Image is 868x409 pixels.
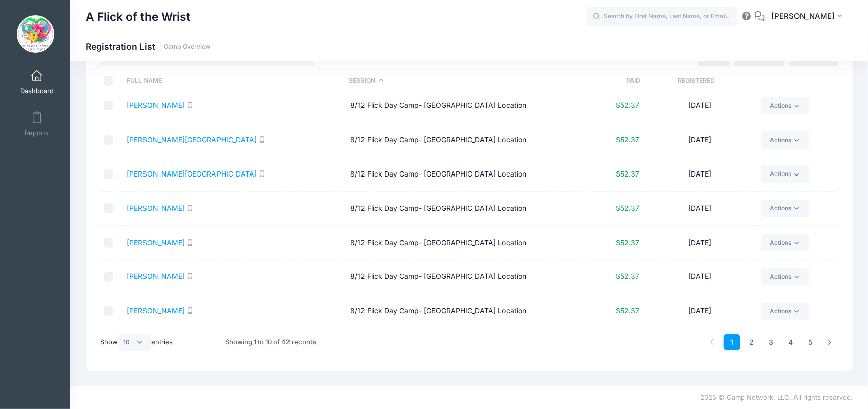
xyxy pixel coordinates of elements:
[187,205,193,211] i: SMS enabled
[127,135,257,144] a: [PERSON_NAME][GEOGRAPHIC_DATA]
[616,272,639,280] span: $52.37
[100,334,173,351] label: Show entries
[122,68,344,94] th: Full Name: activate to sort column ascending
[344,68,567,94] th: Session: activate to sort column descending
[644,123,756,157] td: [DATE]
[644,260,756,294] td: [DATE]
[616,204,639,212] span: $52.37
[743,334,760,351] a: 2
[644,192,756,226] td: [DATE]
[187,273,193,279] i: SMS enabled
[127,204,185,212] a: [PERSON_NAME]
[616,101,639,109] span: $52.37
[566,68,640,94] th: Paid: activate to sort column ascending
[346,157,570,192] td: 8/12 Flick Day Camp- [GEOGRAPHIC_DATA] Location
[164,43,210,51] a: Camp Overview
[346,192,570,226] td: 8/12 Flick Day Camp- [GEOGRAPHIC_DATA] Location
[20,87,54,95] span: Dashboard
[346,89,570,123] td: 8/12 Flick Day Camp- [GEOGRAPHIC_DATA] Location
[127,272,185,280] a: [PERSON_NAME]
[616,135,639,144] span: $52.37
[346,294,570,328] td: 8/12 Flick Day Camp- [GEOGRAPHIC_DATA] Location
[802,334,819,351] a: 5
[641,68,752,94] th: Registered: activate to sort column ascending
[187,239,193,246] i: SMS enabled
[225,331,316,354] div: Showing 1 to 10 of 42 records
[644,157,756,192] td: [DATE]
[724,334,740,351] a: 1
[346,226,570,260] td: 8/12 Flick Day Camp- [GEOGRAPHIC_DATA] Location
[127,238,185,247] a: [PERSON_NAME]
[761,165,809,183] a: Actions
[616,306,639,315] span: $52.37
[13,106,61,142] a: Reports
[259,170,265,177] i: SMS enabled
[761,234,809,251] a: Actions
[17,15,54,53] img: A Flick of the Wrist
[761,97,809,114] a: Actions
[127,169,257,178] a: [PERSON_NAME][GEOGRAPHIC_DATA]
[761,131,809,148] a: Actions
[118,334,151,351] select: Showentries
[761,268,809,285] a: Actions
[86,5,190,28] h1: A Flick of the Wrist
[187,307,193,314] i: SMS enabled
[13,65,61,100] a: Dashboard
[644,226,756,260] td: [DATE]
[771,11,835,22] span: [PERSON_NAME]
[187,102,193,108] i: SMS enabled
[25,129,49,137] span: Reports
[127,101,185,109] a: [PERSON_NAME]
[346,123,570,157] td: 8/12 Flick Day Camp- [GEOGRAPHIC_DATA] Location
[644,89,756,123] td: [DATE]
[782,334,799,351] a: 4
[644,294,756,328] td: [DATE]
[761,200,809,217] a: Actions
[765,5,853,28] button: [PERSON_NAME]
[259,136,265,143] i: SMS enabled
[346,260,570,294] td: 8/12 Flick Day Camp- [GEOGRAPHIC_DATA] Location
[86,41,210,52] h1: Registration List
[763,334,779,351] a: 3
[761,303,809,320] a: Actions
[616,238,639,247] span: $52.37
[700,393,853,401] span: 2025 © Camp Network, LLC. All rights reserved.
[616,169,639,178] span: $52.37
[587,7,738,27] input: Search by First Name, Last Name, or Email...
[127,306,185,315] a: [PERSON_NAME]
